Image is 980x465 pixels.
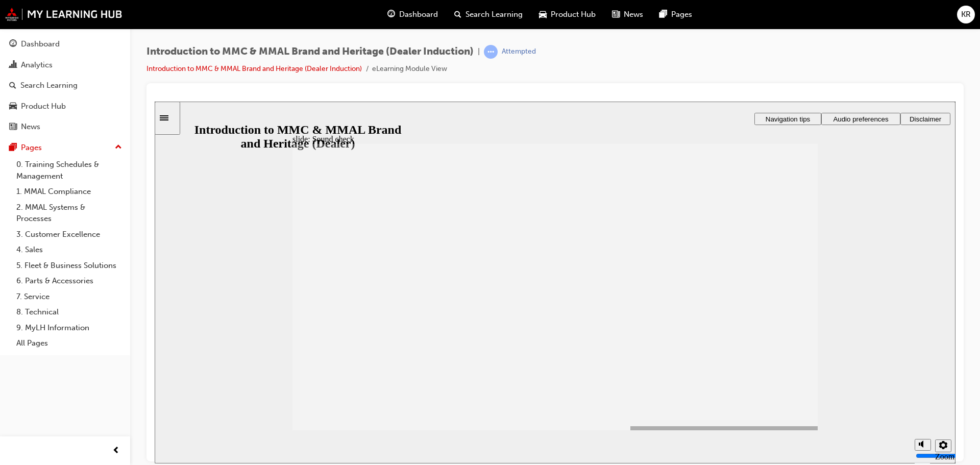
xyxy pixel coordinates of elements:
div: News [21,121,40,133]
a: 5. Fleet & Business Solutions [12,258,126,274]
button: Settings [780,338,797,351]
span: car-icon [9,102,17,111]
a: 6. Parts & Accessories [12,273,126,289]
button: KR [957,6,975,23]
span: search-icon [454,8,461,21]
li: eLearning Module View [372,63,447,75]
a: Analytics [4,56,126,75]
input: volume [761,350,827,358]
div: Search Learning [20,80,78,91]
span: KR [961,9,971,20]
a: car-iconProduct Hub [531,4,604,25]
button: DashboardAnalyticsSearch LearningProduct HubNews [4,33,126,138]
span: pages-icon [659,8,667,21]
div: misc controls [755,329,796,362]
a: guage-iconDashboard [379,4,446,25]
span: learningRecordVerb_ATTEMPT-icon [484,45,498,59]
span: Search Learning [465,9,523,20]
button: Pages [4,138,126,157]
span: prev-icon [112,445,120,457]
label: Zoom to fit [780,351,800,378]
div: Attempted [502,47,536,57]
a: 9. MyLH Information [12,320,126,336]
span: guage-icon [387,8,395,21]
a: 7. Service [12,289,126,305]
button: Disclaimer [746,11,796,23]
span: | [478,46,480,58]
img: mmal [5,8,122,21]
span: pages-icon [9,143,17,153]
a: Introduction to MMC & MMAL Brand and Heritage (Dealer Induction) [146,64,362,73]
button: Navigation tips [600,11,667,23]
a: News [4,117,126,136]
button: Mute (Ctrl+Alt+M) [760,337,776,349]
a: Dashboard [4,35,126,54]
div: Analytics [21,59,53,71]
span: car-icon [539,8,547,21]
div: Pages [21,142,42,154]
a: 4. Sales [12,242,126,258]
a: 1. MMAL Compliance [12,184,126,200]
span: news-icon [9,123,17,132]
span: news-icon [612,8,620,21]
span: Disclaimer [755,14,787,21]
div: Product Hub [21,101,66,112]
a: news-iconNews [604,4,651,25]
a: search-iconSearch Learning [446,4,531,25]
span: Introduction to MMC & MMAL Brand and Heritage (Dealer Induction) [146,46,474,58]
div: Dashboard [21,38,60,50]
span: Dashboard [399,9,438,20]
a: 8. Technical [12,304,126,320]
span: search-icon [9,81,16,90]
span: chart-icon [9,61,17,70]
a: Search Learning [4,76,126,95]
a: 3. Customer Excellence [12,227,126,242]
span: News [624,9,643,20]
span: Product Hub [551,9,596,20]
a: pages-iconPages [651,4,700,25]
span: guage-icon [9,40,17,49]
span: up-icon [115,141,122,154]
span: Audio preferences [678,14,733,21]
span: Navigation tips [611,14,655,21]
a: All Pages [12,335,126,351]
button: Audio preferences [667,11,746,23]
span: Pages [671,9,692,20]
a: Product Hub [4,97,126,116]
a: 0. Training Schedules & Management [12,157,126,184]
a: 2. MMAL Systems & Processes [12,200,126,227]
